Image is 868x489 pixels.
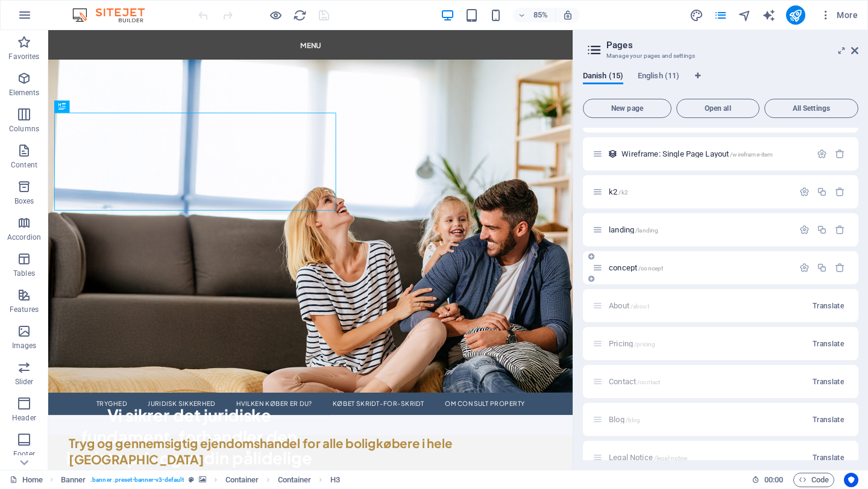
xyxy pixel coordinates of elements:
[762,8,776,22] button: text_generator
[813,415,844,425] span: Translate
[813,301,844,311] span: Translate
[605,188,793,196] div: k2/k2
[808,448,849,467] button: Translate
[762,8,776,22] i: AI Writer
[7,232,41,242] p: Accordion
[69,8,160,22] img: Editor Logo
[799,473,829,487] span: Code
[813,377,844,387] span: Translate
[13,269,35,278] p: Tables
[844,473,858,487] button: Usercentrics
[820,9,858,21] span: More
[808,296,849,316] button: Translate
[817,225,827,235] div: Duplicate
[813,339,844,349] span: Translate
[770,105,853,112] span: All Settings
[61,473,86,487] span: Click to select. Double-click to edit
[606,40,858,51] h2: Pages
[808,372,849,391] button: Translate
[588,105,666,112] span: New page
[793,473,834,487] button: Code
[817,187,827,197] div: Duplicate
[608,149,618,159] div: This layout is used as a template for all items (e.g. a blog post) of this collection. The conten...
[676,99,759,118] button: Open all
[835,149,845,159] div: Remove
[835,263,845,273] div: Remove
[609,225,658,234] span: Click to open page
[9,88,40,98] p: Elements
[513,8,556,22] button: 85%
[199,476,206,483] i: This element contains a background
[268,8,283,22] button: Click here to leave preview mode and continue editing
[11,160,37,170] p: Content
[10,473,43,487] a: Click to cancel selection. Double-click to open Pages
[764,473,783,487] span: 00 00
[61,473,340,487] nav: breadcrumb
[609,263,663,272] span: concept
[225,473,259,487] span: Click to select. Double-click to edit
[618,189,627,196] span: /k2
[690,8,703,22] i: Design (Ctrl+Alt+Y)
[808,334,849,354] button: Translate
[583,99,671,118] button: New page
[10,305,39,314] p: Features
[752,473,784,487] h6: Session time
[605,264,793,272] div: concept/concept
[714,8,728,22] i: Pages (Ctrl+Alt+S)
[690,8,704,22] button: design
[605,226,793,234] div: landing/landing
[13,449,35,459] p: Footer
[817,263,827,273] div: Duplicate
[813,453,844,463] span: Translate
[714,8,728,22] button: pages
[90,473,184,487] span: . banner .preset-banner-v3-default
[773,475,775,484] span: :
[682,105,754,112] span: Open all
[562,10,573,20] i: On resize automatically adjust zoom level to fit chosen device.
[817,149,827,159] div: Settings
[815,5,863,25] button: More
[292,8,307,22] button: reload
[835,225,845,235] div: Remove
[14,196,34,206] p: Boxes
[730,151,773,158] span: /wireframe-item
[799,225,810,235] div: Settings
[8,52,39,61] p: Favorites
[278,473,312,487] span: Click to select. Double-click to edit
[808,410,849,429] button: Translate
[799,263,810,273] div: Settings
[835,187,845,197] div: Remove
[635,227,658,234] span: /landing
[799,187,810,197] div: Settings
[638,265,663,272] span: /concept
[12,341,37,350] p: Images
[786,5,805,25] button: publish
[618,150,811,158] div: Wireframe: Single Page Layout/wireframe-item
[9,124,39,134] p: Columns
[293,8,307,22] i: Reload page
[330,473,340,487] span: Click to select. Double-click to edit
[788,8,802,22] i: Publish
[15,377,34,387] p: Slider
[606,51,834,61] h3: Manage your pages and settings
[583,69,623,86] span: Danish (15)
[189,476,194,483] i: This element is a customizable preset
[609,187,628,196] span: Click to open page
[638,69,679,86] span: English (11)
[738,8,752,22] button: navigator
[531,8,550,22] h6: 85%
[12,413,36,423] p: Header
[764,99,858,118] button: All Settings
[583,71,858,94] div: Language Tabs
[621,149,773,158] span: Click to open page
